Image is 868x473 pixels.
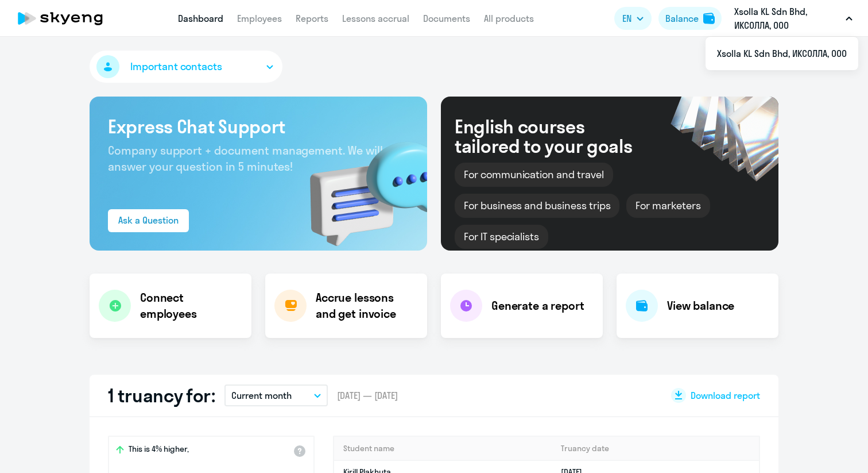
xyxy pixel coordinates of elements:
[455,117,651,156] div: English courses tailored to your goals
[484,13,534,24] a: All products
[237,13,282,24] a: Employees
[140,290,242,322] h4: Connect employees
[90,51,282,83] button: Important contacts
[129,444,189,457] span: This is 4% higher,
[703,13,715,24] img: balance
[455,225,548,249] div: For IT specialists
[224,384,328,406] button: Current month
[626,194,710,218] div: For marketers
[108,384,215,407] h2: 1 truancy for:
[293,121,427,251] img: bg-img
[552,437,759,460] th: Truancy date
[316,290,416,322] h4: Accrue lessons and get invoice
[334,437,552,460] th: Student name
[178,13,223,24] a: Dashboard
[130,59,222,74] span: Important contacts
[423,13,470,24] a: Documents
[118,213,179,227] div: Ask a Question
[734,5,841,32] p: Xsolla KL Sdn Bhd, ИКСОЛЛА, ООО
[491,298,584,314] h4: Generate a report
[667,298,734,314] h4: View balance
[455,194,619,218] div: For business and business trips
[108,143,383,174] span: Company support + document management. We will answer your question in 5 minutes!
[108,115,409,138] h3: Express Chat Support
[108,209,189,232] button: Ask a Question
[342,13,409,24] a: Lessons accrual
[614,7,652,30] button: EN
[665,11,699,25] div: Balance
[231,389,292,402] p: Current month
[622,11,631,25] span: EN
[728,5,858,32] button: Xsolla KL Sdn Bhd, ИКСОЛЛА, ООО
[658,7,722,30] button: Balancebalance
[691,389,760,402] span: Download report
[337,389,398,402] span: [DATE] — [DATE]
[706,37,858,70] ul: EN
[296,13,328,24] a: Reports
[455,163,613,187] div: For communication and travel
